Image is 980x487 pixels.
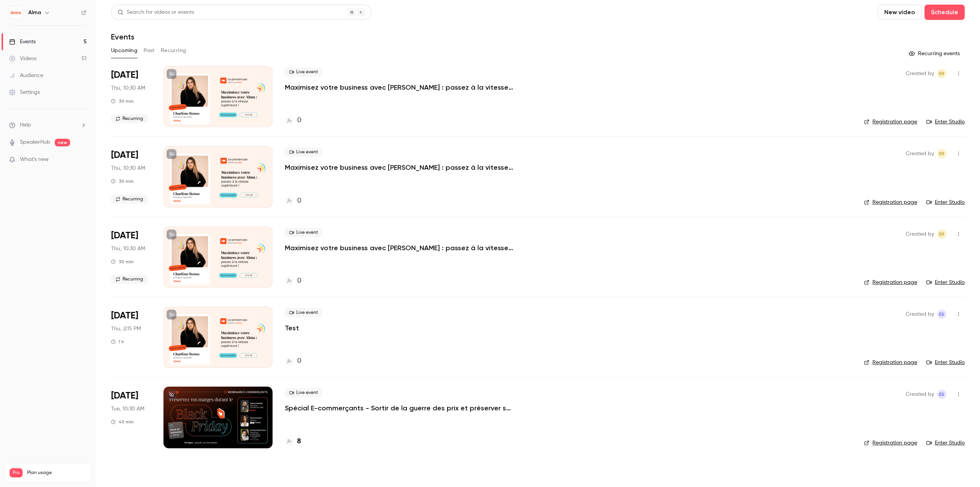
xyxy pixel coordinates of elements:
div: Events [9,38,36,46]
span: ES [939,390,944,399]
h6: Alma [28,9,41,16]
a: Registration page [864,359,917,366]
span: Recurring [111,195,148,204]
h4: 0 [297,196,301,206]
div: 1 h [111,339,124,345]
span: ER [939,230,944,239]
span: Live event [285,308,323,317]
a: 0 [285,196,301,206]
span: ER [939,149,944,158]
span: Thu, 2:15 PM [111,325,141,333]
button: Upcoming [111,44,137,57]
span: Eric ROMER [937,149,946,158]
a: Registration page [864,279,917,286]
div: Audience [9,72,43,79]
span: Plan usage [27,470,86,476]
div: Sep 11 Thu, 10:30 AM (Europe/Paris) [111,146,151,207]
span: ER [939,69,944,78]
span: [DATE] [111,390,138,402]
a: Registration page [864,118,917,126]
a: Enter Studio [926,279,965,286]
h4: 0 [297,115,301,126]
span: Pro [10,468,23,477]
span: Recurring [111,275,148,284]
span: Created by [906,390,934,399]
div: 30 min [111,259,134,265]
a: Maximisez votre business avec [PERSON_NAME] : passez à la vitesse supérieure ! [285,243,514,253]
div: Sep 30 Tue, 10:30 AM (Europe/Paris) [111,387,151,448]
a: Spécial E-commerçants - Sortir de la guerre des prix et préserver ses marges pendant [DATE][DATE] [285,403,514,413]
span: Evan SAIDI [937,310,946,319]
h4: 8 [297,436,301,447]
span: Recurring [111,114,148,123]
span: Eric ROMER [937,230,946,239]
a: 0 [285,115,301,126]
button: Recurring [161,44,186,57]
span: [DATE] [111,310,138,322]
span: Live event [285,228,323,237]
h4: 0 [297,356,301,366]
span: [DATE] [111,69,138,81]
a: Registration page [864,198,917,206]
a: Registration page [864,439,917,447]
span: Live event [285,388,323,397]
span: What's new [20,156,49,164]
a: Enter Studio [926,118,965,126]
span: Created by [906,230,934,239]
span: Tue, 10:30 AM [111,405,144,413]
span: Eric ROMER [937,69,946,78]
div: Sep 18 Thu, 10:30 AM (Europe/Paris) [111,226,151,288]
a: 0 [285,356,301,366]
span: Created by [906,310,934,319]
a: Maximisez votre business avec [PERSON_NAME] : passez à la vitesse supérieure ! [285,163,514,172]
a: Enter Studio [926,359,965,366]
h4: 0 [297,276,301,286]
span: Evan SAIDI [937,390,946,399]
li: help-dropdown-opener [9,121,87,129]
span: ES [939,310,944,319]
a: Enter Studio [926,439,965,447]
a: Maximisez votre business avec [PERSON_NAME] : passez à la vitesse supérieure ! [285,83,514,92]
a: 8 [285,436,301,447]
a: 0 [285,276,301,286]
span: [DATE] [111,230,138,242]
button: Schedule [924,5,965,20]
a: Test [285,323,299,333]
h1: Events [111,32,134,41]
span: Live event [285,67,323,77]
span: Created by [906,149,934,158]
span: Live event [285,148,323,157]
div: 45 min [111,419,134,425]
span: Thu, 10:30 AM [111,84,145,92]
button: Past [144,44,155,57]
div: 30 min [111,178,134,184]
span: Help [20,121,31,129]
a: Enter Studio [926,198,965,206]
div: Settings [9,89,40,96]
a: SpeakerHub [20,138,50,146]
img: Alma [10,7,22,19]
div: 30 min [111,98,134,104]
span: new [55,139,70,146]
div: Videos [9,55,36,62]
div: Sep 25 Thu, 2:15 PM (Europe/Paris) [111,307,151,368]
div: Search for videos or events [118,8,194,16]
span: Thu, 10:30 AM [111,245,145,253]
button: New video [878,5,921,20]
span: Thu, 10:30 AM [111,164,145,172]
span: [DATE] [111,149,138,161]
button: Recurring events [905,48,965,60]
span: Created by [906,69,934,78]
div: Sep 4 Thu, 10:30 AM (Europe/Paris) [111,66,151,127]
